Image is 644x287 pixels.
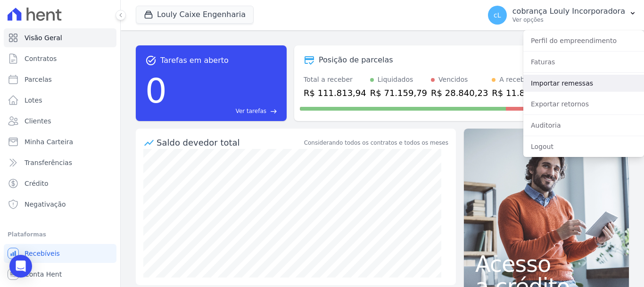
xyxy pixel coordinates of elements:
[25,179,49,188] span: Crédito
[475,252,618,275] span: Acesso
[319,54,393,66] div: Posição de parcelas
[145,55,157,66] span: task_alt
[523,117,644,134] a: Auditoria
[512,16,625,24] p: Ver opções
[4,132,116,151] a: Minha Carteira
[25,137,73,147] span: Minha Carteira
[523,53,644,70] a: Faturas
[171,107,277,115] a: Ver tarefas east
[4,265,116,284] a: Conta Hent
[25,200,66,209] span: Negativação
[4,174,116,193] a: Crédito
[25,96,42,105] span: Lotes
[492,87,549,99] div: R$ 11.813,92
[9,255,32,278] div: Open Intercom Messenger
[378,75,413,85] div: Liquidados
[4,70,116,89] a: Parcelas
[523,75,644,92] a: Importar remessas
[480,2,644,28] button: cL cobrança Louly Incorporadora Ver opções
[304,139,448,147] div: Considerando todos os contratos e todos os meses
[523,96,644,113] a: Exportar retornos
[270,108,277,115] span: east
[25,116,51,126] span: Clientes
[494,12,501,18] span: cL
[4,195,116,214] a: Negativação
[438,75,468,85] div: Vencidos
[523,32,644,49] a: Perfil do empreendimento
[25,249,60,258] span: Recebíveis
[236,107,266,115] span: Ver tarefas
[136,6,254,24] button: Louly Caixe Engenharia
[25,54,57,63] span: Contratos
[4,91,116,110] a: Lotes
[4,28,116,47] a: Visão Geral
[431,87,488,99] div: R$ 28.840,23
[8,229,113,240] div: Plataformas
[370,87,427,99] div: R$ 71.159,79
[157,136,302,149] div: Saldo devedor total
[304,75,366,85] div: Total a receber
[160,55,229,66] span: Tarefas em aberto
[145,66,167,115] div: 0
[4,244,116,263] a: Recebíveis
[25,33,62,43] span: Visão Geral
[4,49,116,68] a: Contratos
[512,7,625,16] p: cobrança Louly Incorporadora
[4,112,116,130] a: Clientes
[523,138,644,155] a: Logout
[499,75,531,85] div: A receber
[25,270,62,279] span: Conta Hent
[4,153,116,172] a: Transferências
[304,87,366,99] div: R$ 111.813,94
[25,158,72,167] span: Transferências
[25,75,52,84] span: Parcelas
